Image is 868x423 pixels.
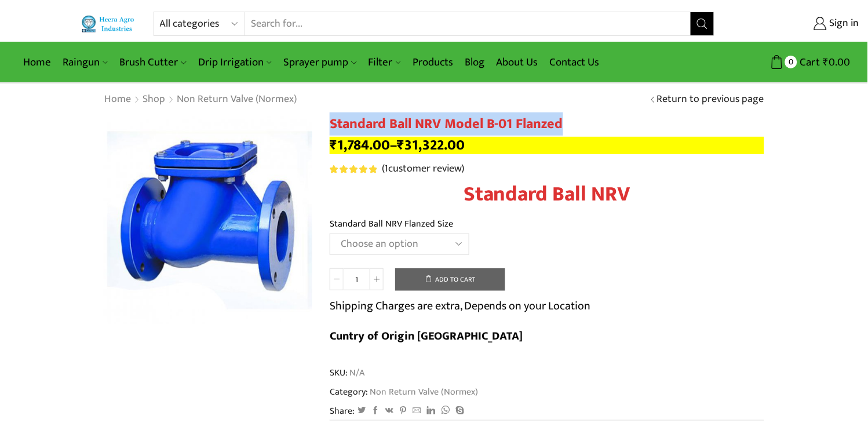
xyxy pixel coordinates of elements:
a: Home [104,92,132,107]
p: – [330,137,764,154]
bdi: 1,784.00 [330,133,390,157]
span: N/A [348,366,364,380]
a: 0 Cart ₹0.00 [726,52,851,73]
a: Blog [459,49,490,76]
bdi: 0.00 [823,53,851,71]
span: 0 [785,56,797,68]
span: 1 [384,160,388,177]
button: Add to cart [395,268,505,291]
a: Products [407,49,459,76]
a: Non Return Valve (Normex) [368,384,478,399]
div: Rated 5.00 out of 5 [330,165,377,173]
h1: Standard Ball NRV Model B-01 Flanzed [330,116,764,133]
a: Drip Irrigation [192,49,278,76]
span: ₹ [330,133,337,157]
a: Shop [142,92,166,107]
label: Standard Ball NRV Flanzed Size [330,217,453,231]
a: Raingun [57,49,114,76]
span: 1 [330,165,379,173]
span: Rated out of 5 based on customer rating [330,165,377,173]
span: Sign in [827,16,859,31]
span: SKU: [330,366,764,380]
span: ₹ [397,133,404,157]
span: ₹ [823,53,829,71]
a: About Us [490,49,544,76]
input: Product quantity [344,268,370,290]
a: Return to previous page [657,92,764,107]
p: Shipping Charges are extra, Depends on your Location [330,297,591,315]
h1: Standard Ball NRV [330,182,764,207]
nav: Breadcrumb [104,92,297,107]
a: Filter [363,49,407,76]
a: Home [17,49,57,76]
b: Cuntry of Origin [GEOGRAPHIC_DATA] [330,326,523,346]
span: Cart [797,54,820,70]
span: Share: [330,404,355,418]
a: Sprayer pump [278,49,362,76]
bdi: 31,322.00 [397,133,465,157]
span: Category: [330,385,478,399]
a: Non Return Valve (Normex) [176,92,297,107]
button: Search button [691,12,714,35]
a: Sign in [732,13,859,34]
input: Search for... [245,12,691,35]
a: Brush Cutter [114,49,192,76]
a: Contact Us [544,49,605,76]
a: (1customer review) [382,162,464,177]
